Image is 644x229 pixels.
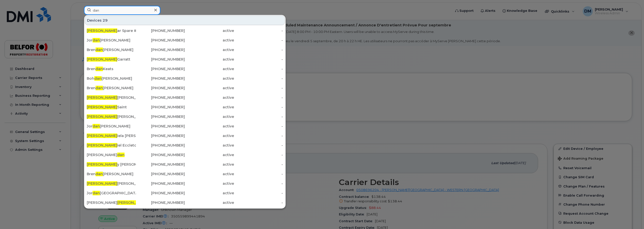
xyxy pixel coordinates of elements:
[136,162,185,167] div: [PHONE_NUMBER]
[87,124,136,129] div: Jor [PERSON_NAME]
[234,57,283,62] div: -
[96,172,103,176] span: dan
[87,57,117,62] span: [PERSON_NAME]
[136,95,185,100] div: [PHONE_NUMBER]
[85,36,285,45] a: Jordan[PERSON_NAME][PHONE_NUMBER]active-
[234,171,283,176] div: -
[87,143,117,148] span: [PERSON_NAME]
[87,162,117,167] span: [PERSON_NAME]
[87,114,117,119] span: [PERSON_NAME]
[234,181,283,186] div: -
[185,76,234,81] div: active
[234,162,283,167] div: -
[87,76,136,81] div: Boh [PERSON_NAME]
[185,47,234,52] div: active
[136,28,185,33] div: [PHONE_NUMBER]
[234,191,283,196] div: -
[96,67,103,71] span: dan
[136,171,185,176] div: [PHONE_NUMBER]
[87,38,136,43] div: Jor [PERSON_NAME]
[85,208,285,217] a: [PERSON_NAME][PERSON_NAME][PHONE_NUMBER]active-
[103,18,108,23] span: 29
[87,133,117,138] span: [PERSON_NAME]
[85,122,285,131] a: Jordan[PERSON_NAME][PHONE_NUMBER]active-
[185,85,234,90] div: active
[96,48,103,52] span: dan
[85,64,285,73] a: BrendanKeats[PHONE_NUMBER]active-
[185,162,234,167] div: active
[85,16,285,25] div: Devices
[234,28,283,33] div: -
[185,66,234,71] div: active
[85,103,285,112] a: [PERSON_NAME]Saint[PHONE_NUMBER]active-
[85,198,285,207] a: [PERSON_NAME][PERSON_NAME]iel[PHONE_NUMBER]active-
[85,189,285,198] a: Jordan[GEOGRAPHIC_DATA][PHONE_NUMBER]active-
[85,93,285,102] a: [PERSON_NAME][PERSON_NAME][PHONE_NUMBER]active-
[185,95,234,100] div: active
[117,200,148,205] span: [PERSON_NAME]
[93,124,100,128] span: dan
[185,124,234,129] div: active
[234,133,283,138] div: -
[136,191,185,196] div: [PHONE_NUMBER]
[94,76,102,81] span: dan
[87,105,136,110] div: Saint
[185,57,234,62] div: active
[85,169,285,178] a: Brendan[PERSON_NAME][PHONE_NUMBER]active-
[234,152,283,157] div: -
[185,171,234,176] div: active
[234,124,283,129] div: -
[85,83,285,93] a: Brendan[PERSON_NAME][PHONE_NUMBER]active-
[234,38,283,43] div: -
[87,47,136,52] div: Bren [PERSON_NAME]
[85,131,285,140] a: [PERSON_NAME]iela [PERSON_NAME][PHONE_NUMBER]active-
[136,133,185,138] div: [PHONE_NUMBER]
[93,38,100,42] span: dan
[87,105,117,109] span: [PERSON_NAME]
[87,85,136,90] div: Bren [PERSON_NAME]
[85,141,285,150] a: [PERSON_NAME]iel Eccleton[PHONE_NUMBER]active-
[185,114,234,119] div: active
[136,57,185,62] div: [PHONE_NUMBER]
[87,95,117,100] span: [PERSON_NAME]
[85,160,285,169] a: [PERSON_NAME]y [PERSON_NAME][PHONE_NUMBER]active-
[185,152,234,157] div: active
[87,143,136,148] div: iel Eccleton
[234,85,283,90] div: -
[87,162,136,167] div: y [PERSON_NAME]
[234,105,283,110] div: -
[85,179,285,188] a: [PERSON_NAME][PERSON_NAME][PHONE_NUMBER]active-
[185,28,234,33] div: active
[185,38,234,43] div: active
[136,76,185,81] div: [PHONE_NUMBER]
[87,181,136,186] div: [PERSON_NAME]
[87,114,136,119] div: [PERSON_NAME]
[234,95,283,100] div: -
[185,181,234,186] div: active
[87,66,136,71] div: Bren Keats
[234,47,283,52] div: -
[136,124,185,129] div: [PHONE_NUMBER]
[136,66,185,71] div: [PHONE_NUMBER]
[85,150,285,159] a: [PERSON_NAME]dan[PHONE_NUMBER]active-
[185,200,234,205] div: active
[136,200,185,205] div: [PHONE_NUMBER]
[87,171,136,176] div: Bren [PERSON_NAME]
[87,152,136,157] div: [PERSON_NAME]
[136,105,185,110] div: [PHONE_NUMBER]
[185,143,234,148] div: active
[234,200,283,205] div: -
[136,181,185,186] div: [PHONE_NUMBER]
[87,191,136,196] div: Jor [GEOGRAPHIC_DATA]
[234,76,283,81] div: -
[234,66,283,71] div: -
[85,112,285,121] a: [PERSON_NAME][PERSON_NAME][PHONE_NUMBER]active-
[87,200,136,205] div: [PERSON_NAME] iel
[85,55,285,64] a: [PERSON_NAME]Garratt[PHONE_NUMBER]active-
[136,152,185,157] div: [PHONE_NUMBER]
[234,143,283,148] div: -
[85,74,285,83] a: Bohdan[PERSON_NAME][PHONE_NUMBER]active-
[93,191,100,195] span: dan
[136,143,185,148] div: [PHONE_NUMBER]
[136,85,185,90] div: [PHONE_NUMBER]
